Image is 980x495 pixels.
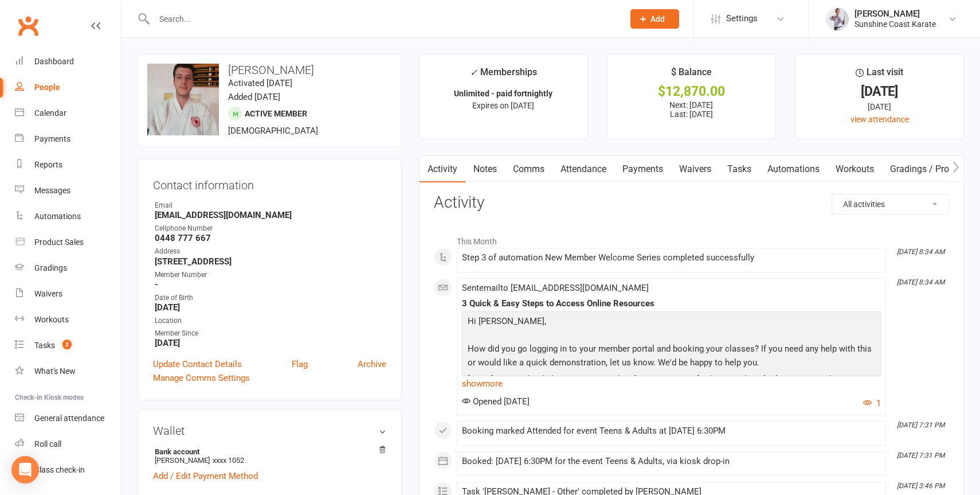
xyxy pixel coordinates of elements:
span: Sent email to [EMAIL_ADDRESS][DOMAIN_NAME] [462,283,649,293]
a: Waivers [15,281,121,307]
a: Messages [15,178,121,204]
strong: [DATE] [155,338,386,348]
div: Address [155,246,386,257]
div: Gradings [34,263,67,272]
a: Class kiosk mode [15,457,121,483]
div: Dashboard [34,57,74,66]
a: Activity [420,156,465,182]
div: Waivers [34,289,62,298]
i: [DATE] 8:34 AM [897,248,944,256]
div: Booked: [DATE] 6:30PM for the event Teens & Adults, via kiosk drop-in [462,457,881,466]
h3: Contact information [153,174,386,192]
a: Automations [759,156,828,182]
div: [DATE] [806,100,953,113]
a: Workouts [828,156,882,182]
span: Settings [726,6,758,32]
div: Member Since [155,328,386,339]
div: Messages [34,186,70,195]
div: Sunshine Coast Karate [854,19,936,29]
img: thumb_image1623729628.png [826,7,849,30]
div: Workouts [34,315,69,324]
i: [DATE] 7:31 PM [897,451,944,459]
div: Automations [34,212,81,221]
div: Roll call [34,439,61,449]
strong: [EMAIL_ADDRESS][DOMAIN_NAME] [155,210,386,220]
div: Booking marked Attended for event Teens & Adults at [DATE] 6:30PM [462,426,881,436]
div: Member Number [155,270,386,280]
strong: 0448 777 667 [155,233,386,243]
a: Attendance [552,156,614,182]
a: Gradings [15,255,121,281]
a: General attendance kiosk mode [15,406,121,431]
div: Memberships [470,65,537,86]
i: ✓ [470,67,477,78]
div: Payments [34,134,70,143]
a: Flag [292,357,308,371]
a: Archive [358,357,386,371]
span: [DATE], I wanted to help you join our online [PERSON_NAME]. There is a lot of information on this... [468,374,868,398]
a: view attendance [850,115,909,124]
h3: Activity [434,194,949,212]
div: [DATE] [806,85,953,98]
span: xxxx 1052 [213,456,244,465]
h3: [PERSON_NAME] [147,64,392,76]
a: Update Contact Details [153,357,242,371]
div: Reports [34,160,62,169]
div: $12,870.00 [618,85,765,98]
div: $ Balance [671,65,712,85]
strong: [DATE] [155,302,386,313]
div: Product Sales [34,237,84,247]
a: show more [462,376,881,392]
div: Tasks [34,341,55,350]
div: People [34,83,60,92]
a: Notes [465,156,505,182]
span: [DEMOGRAPHIC_DATA] [228,126,318,136]
div: 3 Quick & Easy Steps to Access Online Resources [462,299,881,309]
div: Cellphone Number [155,223,386,234]
div: Calendar [34,108,66,118]
time: Activated [DATE] [228,78,292,88]
a: Add / Edit Payment Method [153,469,258,483]
i: [DATE] 3:46 PM [897,482,944,490]
div: [PERSON_NAME] [854,9,936,19]
a: Manage Comms Settings [153,371,250,385]
a: Product Sales [15,229,121,255]
div: Email [155,200,386,211]
a: Comms [505,156,552,182]
a: Clubworx [14,11,42,40]
span: Add [650,14,665,24]
strong: Bank account [155,447,381,456]
a: Tasks [719,156,759,182]
div: General attendance [34,414,104,423]
div: Last visit [856,65,903,85]
a: Dashboard [15,49,121,75]
a: Payments [614,156,671,182]
a: Reports [15,152,121,178]
i: [DATE] 7:31 PM [897,421,944,429]
p: Hi [PERSON_NAME] [465,314,878,372]
input: Search... [151,11,616,27]
span: 2 [62,340,72,349]
a: What's New [15,358,121,384]
i: [DATE] 8:34 AM [897,278,944,286]
a: Waivers [671,156,719,182]
a: Workouts [15,307,121,333]
time: Added [DATE] [228,92,280,102]
div: Date of Birth [155,293,386,303]
div: Open Intercom Messenger [11,456,39,484]
a: Calendar [15,100,121,126]
li: [PERSON_NAME] [153,446,386,466]
a: Tasks 2 [15,333,121,358]
a: Roll call [15,431,121,457]
a: People [15,75,121,100]
strong: Unlimited - paid fortnightly [454,89,552,98]
div: Location [155,315,386,326]
div: What's New [34,367,76,376]
a: Automations [15,204,121,229]
p: Next: [DATE] Last: [DATE] [618,100,765,119]
strong: - [155,279,386,290]
img: image1657787174.png [147,64,219,135]
span: Expires on [DATE] [472,101,534,110]
strong: [STREET_ADDRESS] [155,256,386,267]
div: Step 3 of automation New Member Welcome Series completed successfully [462,253,881,263]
